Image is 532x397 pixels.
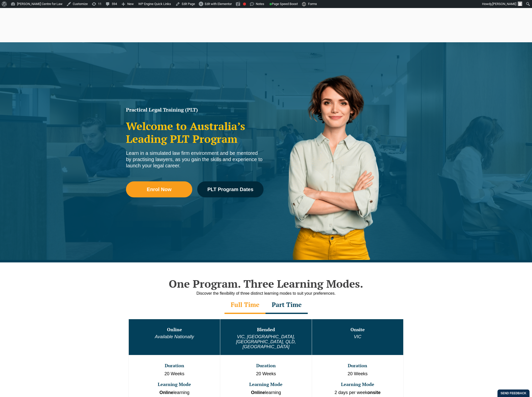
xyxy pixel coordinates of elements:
span: Edit with Elementor [205,2,232,6]
h3: Learning Mode [312,382,403,387]
div: Discover the flexibility of three distinct learning modes to suit your preferences. [123,290,408,296]
div: Part Time [265,296,308,314]
h3: Duration [129,363,219,368]
h3: Learning Mode [129,382,219,387]
p: 20 Weeks [312,371,403,377]
h3: Online [129,327,219,332]
span: Enrol Now [147,187,171,192]
p: 20 Weeks [129,371,219,377]
h1: Practical Legal Training (PLT) [126,107,263,112]
h3: Learning Mode [221,382,311,387]
a: PLT Program Dates [197,181,263,197]
h3: Onsite [312,327,403,332]
span: [PERSON_NAME] [492,2,516,6]
strong: Online [159,390,173,395]
h3: Duration [312,363,403,368]
h3: Duration [221,363,311,368]
div: Focus keyphrase not set [243,3,246,6]
strong: Online [251,390,265,395]
h3: Blended [221,327,311,332]
p: learning [129,389,219,396]
em: Available Nationally [155,334,194,339]
strong: onsite [367,390,380,395]
p: 20 Weeks [221,371,311,377]
a: Enrol Now [126,181,192,197]
h2: One Program. Three Learning Modes. [123,277,408,290]
div: Learn in a simulated law firm environment and be mentored by practising lawyers, as you gain the ... [126,150,263,169]
h2: Welcome to Australia’s Leading PLT Program [126,120,263,145]
em: VIC [354,334,361,339]
span: PLT Program Dates [207,187,253,192]
p: learning [221,389,311,396]
div: Full Time [224,296,265,314]
em: VIC, [GEOGRAPHIC_DATA], [GEOGRAPHIC_DATA], QLD, [GEOGRAPHIC_DATA] [236,334,296,349]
